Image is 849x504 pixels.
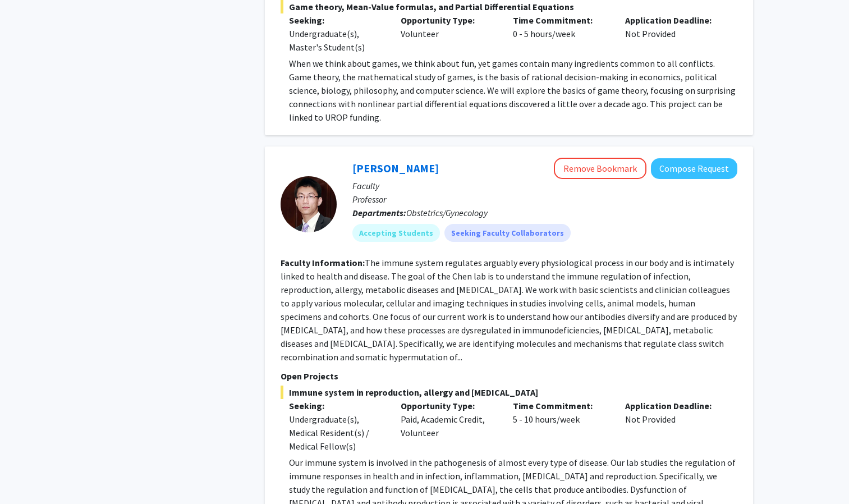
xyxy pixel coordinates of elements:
[281,369,737,383] p: Open Projects
[444,224,571,242] mat-chip: Seeking Faculty Collaborators
[289,58,736,123] span: When we think about games, we think about fun, yet games contain many ingredients common to all c...
[554,158,646,179] button: Remove Bookmark
[504,399,617,453] div: 5 - 10 hours/week
[281,257,365,268] b: Faculty Information:
[504,13,617,54] div: 0 - 5 hours/week
[289,399,384,413] p: Seeking:
[513,13,608,27] p: Time Commitment:
[352,193,737,206] p: Professor
[352,179,737,193] p: Faculty
[352,224,440,242] mat-chip: Accepting Students
[406,207,488,218] span: Obstetrics/Gynecology
[281,386,737,399] span: Immune system in reproduction, allergy and [MEDICAL_DATA]
[281,257,737,363] fg-read-more: The immune system regulates arguably every physiological process in our body and is intimately li...
[289,13,384,27] p: Seeking:
[289,27,384,54] div: Undergraduate(s), Master's Student(s)
[617,13,729,54] div: Not Provided
[513,399,608,413] p: Time Commitment:
[651,158,737,179] button: Compose Request to Kang Chen
[617,399,729,453] div: Not Provided
[401,13,496,27] p: Opportunity Type:
[625,13,720,27] p: Application Deadline:
[392,13,504,54] div: Volunteer
[289,413,384,453] div: Undergraduate(s), Medical Resident(s) / Medical Fellow(s)
[352,161,439,175] a: [PERSON_NAME]
[401,399,496,413] p: Opportunity Type:
[8,453,48,496] iframe: Chat
[352,207,406,218] b: Departments:
[392,399,504,453] div: Paid, Academic Credit, Volunteer
[625,399,720,413] p: Application Deadline:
